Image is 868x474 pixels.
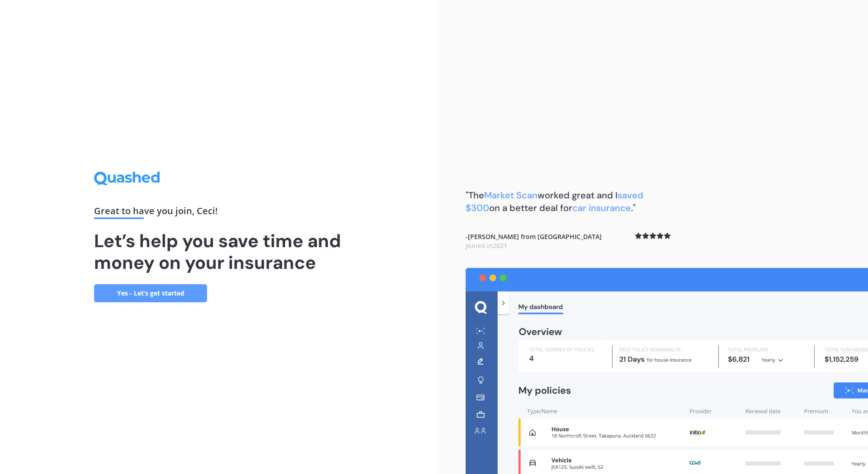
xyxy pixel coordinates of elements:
img: dashboard.webp [466,268,868,474]
span: saved $300 [466,189,643,214]
span: Joined in 2021 [466,241,507,250]
span: Market Scan [484,189,538,201]
b: "The worked great and I on a better deal for ." [466,189,643,214]
span: car insurance [572,202,631,214]
h1: Let’s help you save time and money on your insurance [94,230,344,273]
div: Great to have you join , Ceci ! [94,206,344,219]
b: - [PERSON_NAME] from [GEOGRAPHIC_DATA] [466,232,602,250]
a: Yes - Let’s get started [94,284,207,302]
